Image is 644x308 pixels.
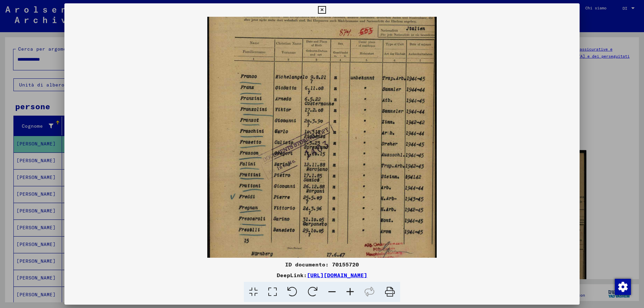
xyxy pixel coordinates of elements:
[277,272,307,279] font: DeepLink:
[285,261,359,268] font: ID documento: 70155720
[615,279,631,295] img: Modifica consenso
[307,272,367,279] a: [URL][DOMAIN_NAME]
